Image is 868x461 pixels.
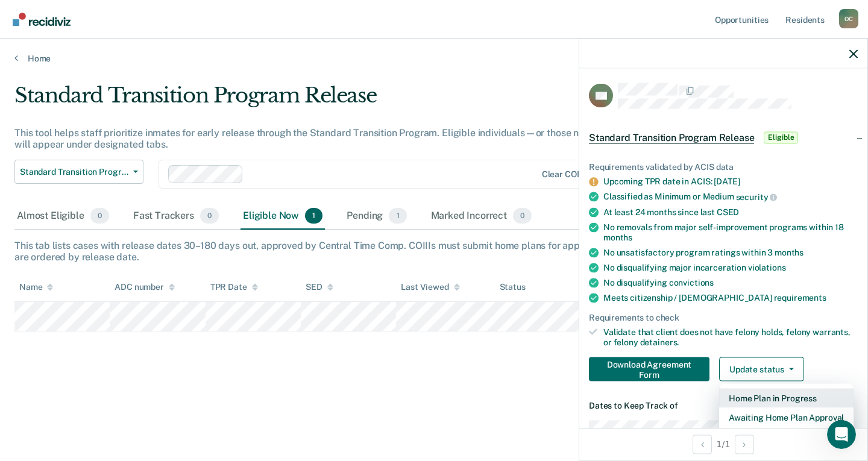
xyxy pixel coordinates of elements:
[14,83,665,118] div: Standard Transition Program Release
[748,262,786,272] span: violations
[579,428,867,460] div: 1 / 1
[579,118,867,157] div: Standard Transition Program ReleaseEligible
[717,207,739,216] span: CSED
[401,282,459,292] div: Last Viewed
[200,208,219,224] span: 0
[719,427,854,446] button: Awaiting Release
[719,388,854,407] button: Home Plan in Progress
[603,177,858,187] div: Upcoming TPR date in ACIS: [DATE]
[640,337,679,347] span: detainers.
[603,277,858,287] div: No disqualifying
[603,292,858,303] div: Meets citizenship / [DEMOGRAPHIC_DATA]
[719,407,854,427] button: Awaiting Home Plan Approval
[839,9,858,28] button: Profile dropdown button
[14,240,854,263] div: This tab lists cases with release dates 30–180 days out, approved by Central Time Comp. COIIIs mu...
[14,53,854,64] a: Home
[241,203,325,230] div: Eligible Now
[14,203,112,230] div: Almost Eligible
[603,247,858,257] div: No unsatisfactory program ratings within 3
[827,420,856,449] iframe: Intercom live chat
[736,192,778,202] span: security
[603,222,858,242] div: No removals from major self-improvement programs within 18
[589,131,754,143] span: Standard Transition Program Release
[719,357,804,381] button: Update status
[764,131,798,143] span: Eligible
[774,292,826,302] span: requirements
[306,282,333,292] div: SED
[669,277,714,287] span: convictions
[513,208,532,224] span: 0
[19,282,53,292] div: Name
[589,312,858,322] div: Requirements to check
[131,203,221,230] div: Fast Trackers
[775,247,804,257] span: months
[589,357,709,381] button: Download Agreement Form
[603,192,858,202] div: Classified as Minimum or Medium
[500,282,526,292] div: Status
[305,208,322,224] span: 1
[20,167,128,177] span: Standard Transition Program Release
[589,357,714,381] a: Navigate to form link
[603,207,858,217] div: At least 24 months since last
[693,434,712,454] button: Previous Opportunity
[115,282,175,292] div: ADC number
[603,327,858,348] div: Validate that client does not have felony holds, felony warrants, or felony
[735,434,754,454] button: Next Opportunity
[389,208,406,224] span: 1
[13,13,71,26] img: Recidiviz
[589,400,858,410] dt: Dates to Keep Track of
[344,203,409,230] div: Pending
[14,127,665,150] div: This tool helps staff prioritize inmates for early release through the Standard Transition Progra...
[429,203,535,230] div: Marked Incorrect
[210,282,258,292] div: TPR Date
[589,162,858,172] div: Requirements validated by ACIS data
[90,208,109,224] span: 0
[603,262,858,272] div: No disqualifying major incarceration
[542,169,588,180] div: Clear COIIIs
[603,232,632,242] span: months
[839,9,858,28] div: O C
